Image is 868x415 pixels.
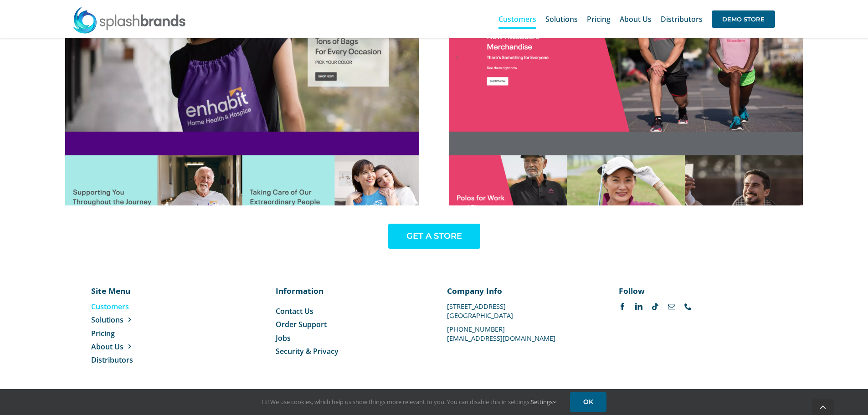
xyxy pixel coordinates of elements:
span: About Us [91,342,123,352]
span: DEMO STORE [712,10,775,28]
a: phone [684,303,692,310]
a: Customers [91,302,184,312]
nav: Main Menu Sticky [498,5,775,34]
nav: Menu [91,302,184,365]
span: Pricing [91,328,115,338]
span: Order Support [276,319,327,329]
a: GET A STORE [388,224,480,249]
a: Solutions [91,315,184,325]
p: Follow [619,285,764,296]
span: GET A STORE [406,231,462,241]
a: Pricing [587,5,611,34]
a: Distributors [91,355,184,365]
a: DEMO STORE [712,5,775,34]
a: Pricing [91,328,184,338]
a: Settings [531,398,556,406]
a: Distributors [661,5,703,34]
span: Contact Us [276,306,313,316]
a: tiktok [652,303,659,310]
span: Customers [498,15,536,23]
span: Customers [91,302,129,312]
a: Contact Us [276,306,421,316]
a: Order Support [276,319,421,329]
span: Solutions [545,15,578,23]
a: Customers [498,5,536,34]
span: Security & Privacy [276,346,339,356]
span: About Us [620,15,652,23]
p: Site Menu [91,285,184,296]
a: OK [570,392,606,412]
a: facebook [619,303,626,310]
p: Information [276,285,421,296]
a: linkedin [635,303,642,310]
p: Company Info [447,285,592,296]
span: Pricing [587,15,611,23]
span: Distributors [91,355,133,365]
nav: Menu [276,306,421,357]
img: SplashBrands.com Logo [72,6,186,34]
span: Hi! We use cookies, which help us show things more relevant to you. You can disable this in setti... [262,398,556,406]
a: Security & Privacy [276,346,421,356]
a: Jobs [276,333,421,343]
a: mail [668,303,675,310]
span: Distributors [661,15,703,23]
span: Solutions [91,315,123,325]
a: About Us [91,342,184,352]
span: Jobs [276,333,291,343]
